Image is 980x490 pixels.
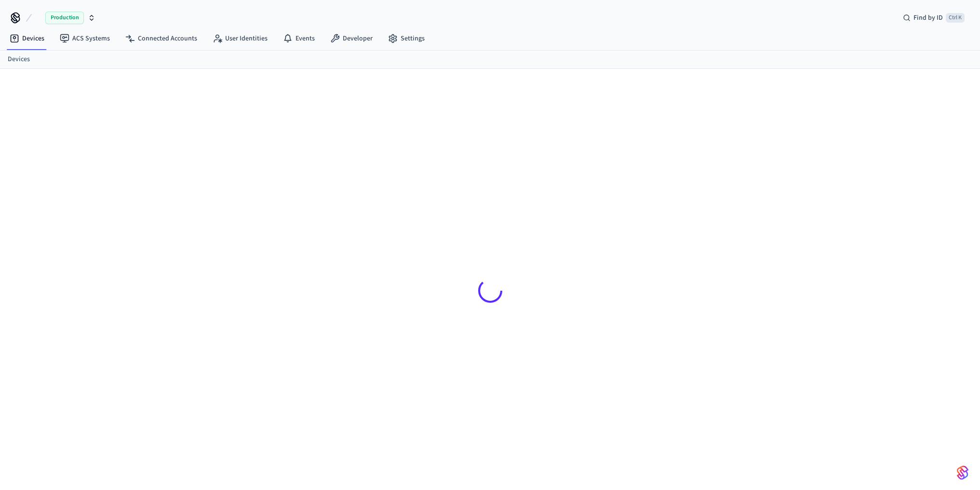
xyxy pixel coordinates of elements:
[45,12,84,24] span: Production
[2,30,52,47] a: Devices
[946,13,965,23] span: Ctrl K
[895,9,972,26] div: Find by IDCtrl K
[957,465,968,480] img: SeamLogoGradient.69752ec5.svg
[322,30,380,47] a: Developer
[8,54,30,64] a: Devices
[275,30,322,47] a: Events
[205,30,275,47] a: User Identities
[380,30,432,47] a: Settings
[52,30,118,47] a: ACS Systems
[118,30,205,47] a: Connected Accounts
[913,13,943,23] span: Find by ID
